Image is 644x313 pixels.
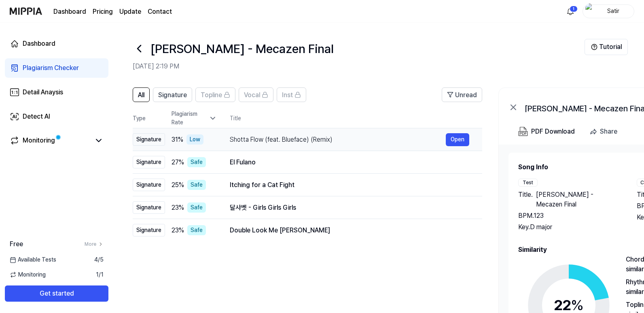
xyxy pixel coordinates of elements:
a: Detail Anaysis [5,83,108,102]
div: Double Look Me [PERSON_NAME] [230,226,469,235]
img: Help [591,44,597,50]
div: Signature [133,133,165,146]
div: Share [600,126,617,137]
span: 31 % [172,135,183,145]
div: Test [518,179,538,187]
div: Itching for a Cat Fight [230,180,469,190]
span: 27 % [172,158,184,167]
button: Open [446,133,469,146]
button: PDF Download [517,123,576,140]
div: Shotta Flow (feat. Blueface) (Remix) [230,135,446,145]
button: Vocal [239,87,273,102]
div: Signature [133,179,165,191]
div: Key. D major [518,222,621,232]
button: Inst [277,87,306,102]
span: Signature [158,90,187,100]
div: PDF Download [531,126,575,137]
span: Free [10,239,23,249]
div: Satir [597,6,629,15]
div: Safe [187,225,206,235]
button: profileSatir [583,4,634,18]
div: Monitoring [23,136,55,145]
a: Detect AI [5,107,108,126]
span: Inst [282,90,293,100]
th: Type [133,109,165,128]
div: Signature [133,201,165,214]
img: 알림 [566,6,575,16]
button: Get started [5,285,108,302]
div: Safe [187,157,206,167]
div: Safe [187,202,206,213]
button: All [133,87,150,102]
a: Dashboard [53,7,86,17]
div: 1 [570,6,578,12]
span: 4 / 5 [94,256,104,264]
div: Signature [133,156,165,168]
span: Vocal [244,90,260,100]
a: Plagiarism Checker [5,58,108,78]
button: 알림1 [564,5,577,18]
span: 23 % [172,203,184,213]
img: profile [585,3,595,19]
div: Signature [133,224,165,236]
a: Dashboard [5,34,108,53]
span: Monitoring [10,270,46,279]
a: Contact [148,7,172,17]
a: Monitoring [10,136,91,145]
div: Dashboard [23,39,55,49]
button: Tutorial [585,39,628,55]
button: Topline [195,87,235,102]
span: 1 / 1 [96,270,104,279]
div: 달샤벳 - Girls Girls Girls [230,203,469,213]
div: El Fulano [230,158,469,167]
span: All [138,90,144,100]
img: PDF Download [518,127,528,136]
span: 23 % [172,226,184,235]
a: Pricing [93,7,113,17]
div: Safe [187,180,206,190]
a: Update [119,7,141,17]
div: Low [186,134,203,145]
span: Unread [455,90,477,100]
div: BPM. 123 [518,211,621,221]
h1: Medvin - Mecazen Final [150,40,334,58]
div: Plagiarism Rate [172,110,217,127]
button: Signature [153,87,192,102]
div: Plagiarism Checker [23,63,79,73]
th: Title [230,109,482,128]
span: Title . [518,190,533,209]
h2: [DATE] 2:19 PM [133,62,585,71]
button: Unread [442,87,482,102]
div: Detect AI [23,112,50,121]
span: 25 % [172,180,184,190]
span: Topline [201,90,222,100]
div: Detail Anaysis [23,87,63,97]
span: Available Tests [10,256,56,264]
a: More [85,241,104,248]
button: Share [586,123,624,140]
span: [PERSON_NAME] - Mecazen Final [536,190,621,209]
